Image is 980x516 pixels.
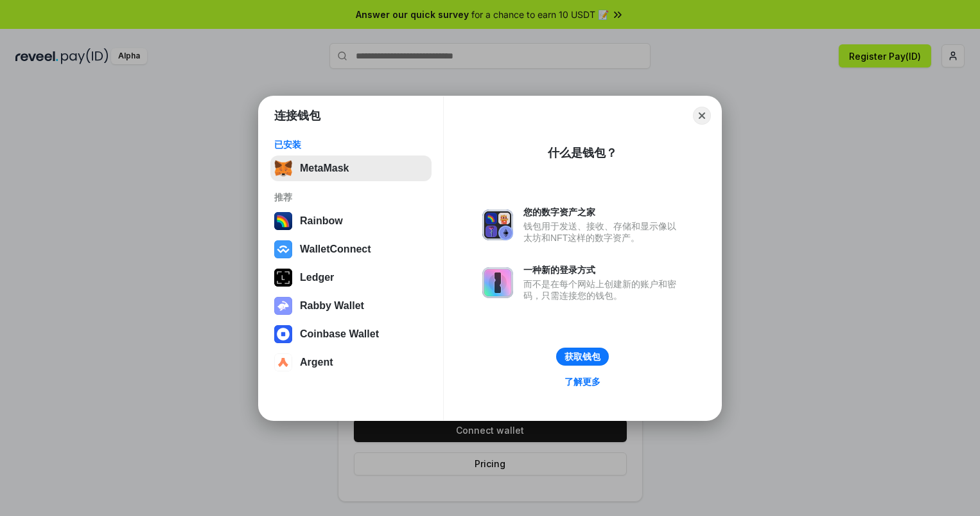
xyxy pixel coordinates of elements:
button: 获取钱包 [556,348,609,366]
button: Rabby Wallet [270,293,432,319]
button: MetaMask [270,156,432,181]
button: Ledger [270,265,432,290]
button: WalletConnect [270,236,432,262]
img: svg+xml,%3Csvg%20width%3D%22120%22%20height%3D%22120%22%20viewBox%3D%220%200%20120%20120%22%20fil... [274,212,292,230]
div: 而不是在每个网站上创建新的账户和密码，只需连接您的钱包。 [523,278,683,301]
div: 获取钱包 [564,351,600,362]
img: svg+xml,%3Csvg%20fill%3D%22none%22%20height%3D%2233%22%20viewBox%3D%220%200%2035%2033%22%20width%... [274,159,292,177]
div: Argent [300,357,333,368]
a: 了解更多 [557,373,608,390]
div: 一种新的登录方式 [523,264,683,276]
div: Rabby Wallet [300,300,364,312]
img: svg+xml,%3Csvg%20width%3D%2228%22%20height%3D%2228%22%20viewBox%3D%220%200%2028%2028%22%20fill%3D... [274,353,292,371]
img: svg+xml,%3Csvg%20xmlns%3D%22http%3A%2F%2Fwww.w3.org%2F2000%2Fsvg%22%20fill%3D%22none%22%20viewBox... [482,267,513,298]
img: svg+xml,%3Csvg%20width%3D%2228%22%20height%3D%2228%22%20viewBox%3D%220%200%2028%2028%22%20fill%3D... [274,325,292,343]
div: 推荐 [274,191,428,203]
div: MetaMask [300,163,349,174]
div: 已安装 [274,139,428,150]
img: svg+xml,%3Csvg%20xmlns%3D%22http%3A%2F%2Fwww.w3.org%2F2000%2Fsvg%22%20width%3D%2228%22%20height%3... [274,269,292,287]
img: svg+xml,%3Csvg%20width%3D%2228%22%20height%3D%2228%22%20viewBox%3D%220%200%2028%2028%22%20fill%3D... [274,240,292,258]
button: Rainbow [270,208,432,234]
h1: 连接钱包 [274,108,320,123]
button: Coinbase Wallet [270,321,432,347]
img: svg+xml,%3Csvg%20xmlns%3D%22http%3A%2F%2Fwww.w3.org%2F2000%2Fsvg%22%20fill%3D%22none%22%20viewBox... [274,297,292,315]
button: Argent [270,350,432,375]
div: Rainbow [300,215,343,227]
button: Close [693,107,711,125]
div: Ledger [300,272,334,283]
div: 了解更多 [564,376,600,387]
div: 什么是钱包？ [548,145,617,161]
div: Coinbase Wallet [300,328,379,340]
div: WalletConnect [300,244,371,255]
div: 钱包用于发送、接收、存储和显示像以太坊和NFT这样的数字资产。 [523,220,683,244]
img: svg+xml,%3Csvg%20xmlns%3D%22http%3A%2F%2Fwww.w3.org%2F2000%2Fsvg%22%20fill%3D%22none%22%20viewBox... [482,209,513,240]
div: 您的数字资产之家 [523,206,683,218]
